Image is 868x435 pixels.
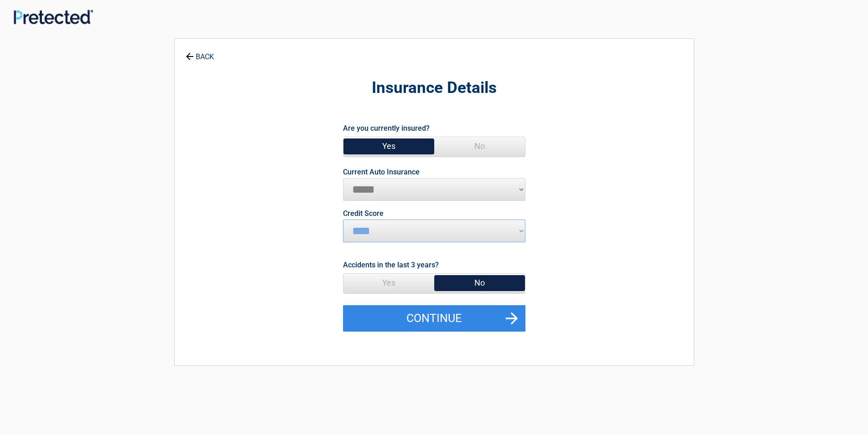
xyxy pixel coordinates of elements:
h2: Insurance Details [225,77,644,99]
span: Yes [343,137,434,155]
span: No [434,274,525,292]
span: Yes [343,274,434,292]
span: No [434,137,525,155]
label: Are you currently insured? [343,122,430,134]
label: Current Auto Insurance [343,169,420,176]
img: Main Logo [14,10,93,24]
label: Credit Score [343,210,384,217]
a: BACK [184,45,216,61]
button: Continue [343,305,525,332]
label: Accidents in the last 3 years? [343,259,439,271]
